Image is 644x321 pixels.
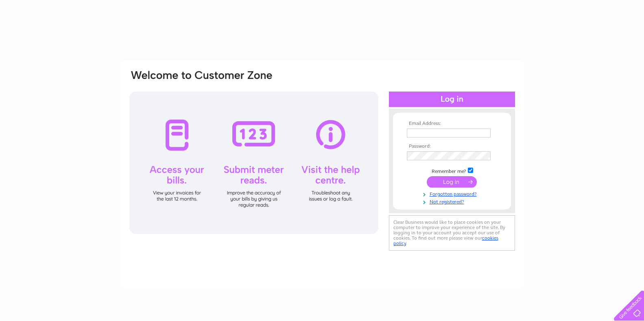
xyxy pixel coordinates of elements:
td: Remember me? [405,166,499,175]
a: Not registered? [407,197,499,205]
th: Password: [405,144,499,149]
div: Clear Business would like to place cookies on your computer to improve your experience of the sit... [389,215,515,251]
th: Email Address: [405,121,499,127]
a: Forgotten password? [407,190,499,197]
a: cookies policy [393,235,498,246]
input: Submit [427,176,477,188]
